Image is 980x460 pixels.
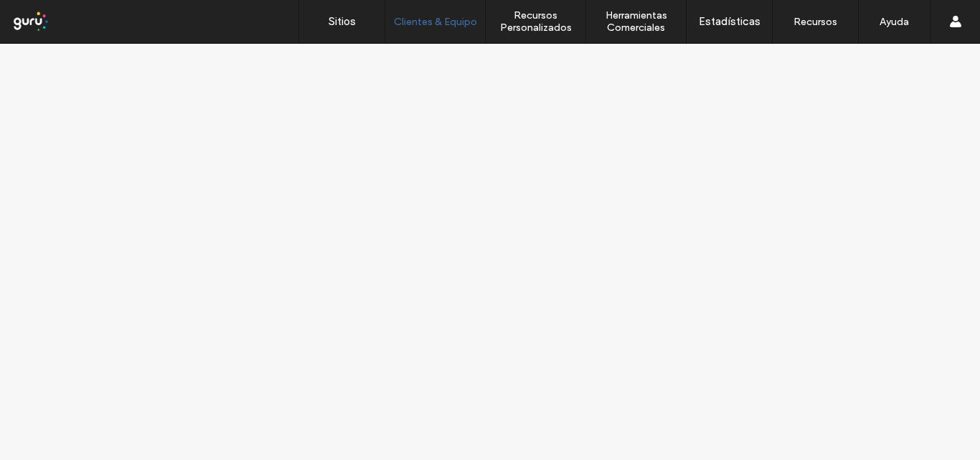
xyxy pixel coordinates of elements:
label: Clientes & Equipo [394,16,477,28]
label: Sitios [329,15,356,28]
label: Recursos [793,16,837,28]
label: Recursos Personalizados [486,9,585,34]
label: Herramientas Comerciales [586,9,686,34]
label: Ayuda [880,16,909,28]
label: Estadísticas [699,15,760,28]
